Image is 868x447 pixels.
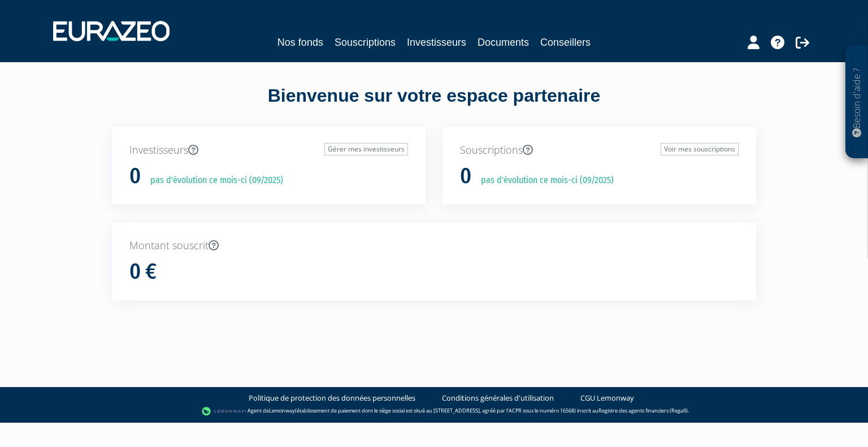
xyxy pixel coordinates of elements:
[202,406,245,417] img: logo-lemonway.png
[129,164,141,188] h1: 0
[129,238,739,253] p: Montant souscrit
[11,406,857,417] div: - Agent de (établissement de paiement dont le siège social est situé au [STREET_ADDRESS], agréé p...
[407,34,466,50] a: Investisseurs
[335,34,396,50] a: Souscriptions
[540,34,591,50] a: Conseillers
[103,83,765,127] div: Bienvenue sur votre espace partenaire
[473,174,614,187] p: pas d'évolution ce mois-ci (09/2025)
[661,143,739,155] a: Voir mes souscriptions
[580,393,634,403] a: CGU Lemonway
[478,34,529,50] a: Documents
[277,34,323,50] a: Nos fonds
[460,143,739,158] p: Souscriptions
[850,51,863,153] p: Besoin d'aide ?
[598,407,688,414] a: Registre des agents financiers (Regafi)
[129,260,157,284] h1: 0 €
[460,164,471,188] h1: 0
[324,143,408,155] a: Gérer mes investisseurs
[129,143,408,158] p: Investisseurs
[142,174,283,187] p: pas d'évolution ce mois-ci (09/2025)
[442,393,554,403] a: Conditions générales d'utilisation
[249,393,415,403] a: Politique de protection des données personnelles
[269,407,295,414] a: Lemonway
[53,21,170,41] img: 1732889491-logotype_eurazeo_blanc_rvb.png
